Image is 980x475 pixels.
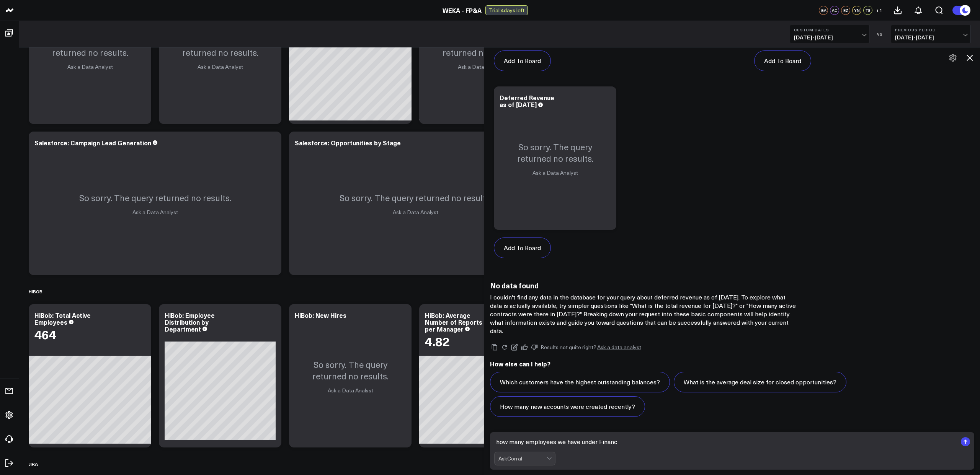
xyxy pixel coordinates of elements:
[458,63,503,70] a: Ask a Data Analyst
[500,93,554,109] div: Deferred Revenue as of [DATE]
[297,359,404,382] p: So sorry. The query returned no results.
[393,208,438,216] a: Ask a Data Analyst
[29,283,42,300] div: HIBOB
[541,343,596,351] span: Results not quite right?
[295,311,346,319] div: HiBob: New Hires
[67,63,113,70] a: Ask a Data Analyst
[132,208,178,216] a: Ask a Data Analyst
[876,8,882,13] span: + 1
[895,34,966,41] span: [DATE] - [DATE]
[754,50,811,71] button: Add To Board
[490,343,499,352] button: Copy
[790,25,869,43] button: Custom Dates[DATE]-[DATE]
[490,360,974,368] h2: How else can I help?
[490,281,796,290] h3: No data found
[165,311,215,333] div: HiBob: Employee Distribution by Department
[498,455,547,462] div: AskCorral
[841,6,850,15] div: EZ
[340,192,492,203] p: So sorry. The query returned no results.
[328,387,373,394] a: Ask a Data Analyst
[501,141,609,164] p: So sorry. The query returned no results.
[425,334,450,348] div: 4.82
[425,311,482,333] div: HiBob: Average Number of Reports per Manager
[485,5,528,15] div: Trial: 4 days left
[34,327,56,341] div: 464
[794,34,865,41] span: [DATE] - [DATE]
[830,6,839,15] div: AC
[490,396,645,417] button: How many new accounts were created recently?
[852,6,861,15] div: YN
[79,192,231,203] p: So sorry. The query returned no results.
[494,237,551,258] button: Add To Board
[29,455,38,473] div: JIRA
[494,435,957,449] textarea: how many employees we have under Financ
[198,63,243,70] a: Ask a Data Analyst
[819,6,828,15] div: GA
[873,32,887,36] div: VS
[794,28,865,32] b: Custom Dates
[494,50,551,71] button: Add To Board
[490,372,670,392] button: Which customers have the highest outstanding balances?
[295,138,401,147] div: Salesforce: Opportunities by Stage
[443,6,482,15] a: WEKA - FP&A
[34,311,91,326] div: HiBob: Total Active Employees
[490,293,796,335] p: I couldn't find any data in the database for your query about deferred revenue as of [DATE]. To e...
[532,169,578,176] a: Ask a Data Analyst
[895,28,966,32] b: Previous Period
[891,25,970,43] button: Previous Period[DATE]-[DATE]
[874,6,884,15] button: +1
[863,6,872,15] div: TS
[597,345,641,350] a: Ask a data analyst
[674,372,846,392] button: What is the average deal size for closed opportunities?
[34,138,151,147] div: Salesforce: Campaign Lead Generation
